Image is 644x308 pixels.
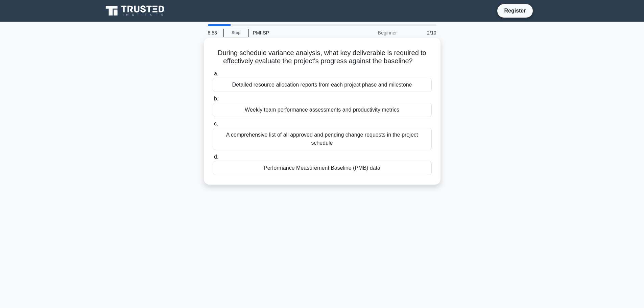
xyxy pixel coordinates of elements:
[214,71,218,76] span: a.
[214,96,218,101] span: b.
[212,49,432,66] h5: During schedule variance analysis, what key deliverable is required to effectively evaluate the p...
[214,154,218,160] span: d.
[213,128,432,150] div: A comprehensive list of all approved and pending change requests in the project schedule
[213,78,432,92] div: Detailed resource allocation reports from each project phase and milestone
[342,26,401,40] div: Beginner
[214,121,218,126] span: c.
[213,161,432,175] div: Performance Measurement Baseline (PMB) data
[223,29,249,37] a: Stop
[204,26,223,40] div: 8:53
[213,103,432,117] div: Weekly team performance assessments and productivity metrics
[500,6,530,15] a: Register
[249,26,342,40] div: PMI-SP
[401,26,440,40] div: 2/10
